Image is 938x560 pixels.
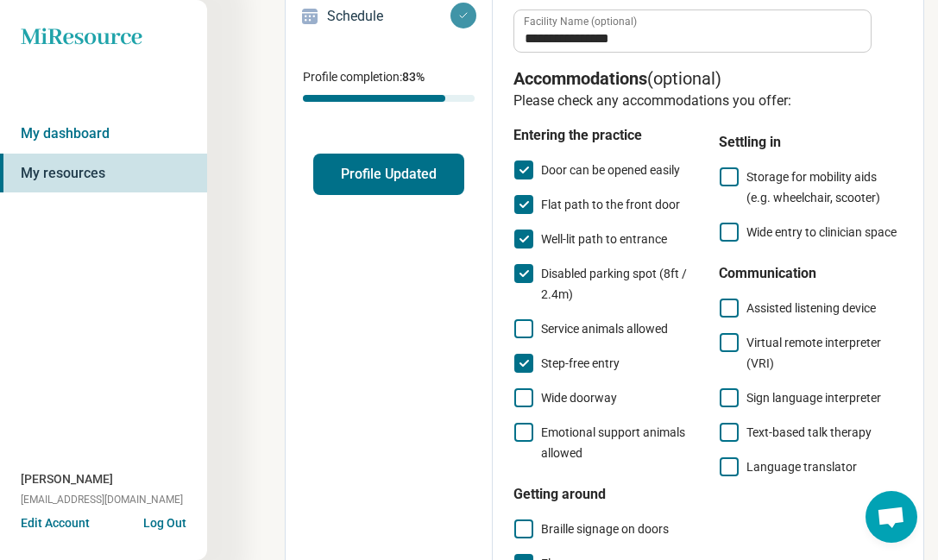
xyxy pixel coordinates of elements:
[541,425,685,460] span: Emotional support animals allowed
[719,132,903,153] h4: Settling in
[746,391,881,405] span: Sign language interpreter
[513,125,698,146] h4: Entering the practice
[541,522,669,536] span: Braille signage on doors
[541,322,668,336] span: Service animals allowed
[541,391,617,405] span: Wide doorway
[21,492,183,507] span: [EMAIL_ADDRESS][DOMAIN_NAME]
[541,198,680,211] span: Flat path to the front door
[21,514,90,532] button: Edit Account
[313,154,464,195] button: Profile Updated
[541,356,620,370] span: Step-free entry
[21,470,113,488] span: [PERSON_NAME]
[327,6,450,27] p: Schedule
[866,491,917,543] div: Open chat
[513,66,903,91] p: (optional)
[746,425,872,439] span: Text-based talk therapy
[541,267,687,301] span: Disabled parking spot (8ft / 2.4m)
[143,514,186,528] button: Log Out
[541,232,667,246] span: Well-lit path to entrance
[746,225,897,239] span: Wide entry to clinician space
[513,91,903,111] p: Please check any accommodations you offer:
[513,68,647,89] span: Accommodations
[513,484,698,505] h4: Getting around
[524,16,637,27] label: Facility Name (optional)
[541,163,680,177] span: Door can be opened easily
[746,301,876,315] span: Assisted listening device
[746,336,881,370] span: Virtual remote interpreter (VRI)
[303,95,475,102] div: Profile completion
[746,460,857,474] span: Language translator
[402,70,425,84] span: 83 %
[746,170,880,204] span: Storage for mobility aids (e.g. wheelchair, scooter)
[286,58,492,112] div: Profile completion:
[719,263,903,284] h4: Communication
